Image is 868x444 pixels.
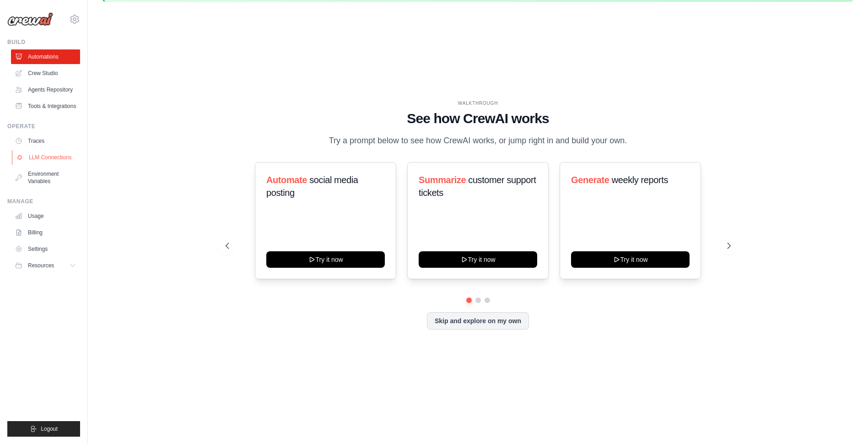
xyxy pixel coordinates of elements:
[266,175,307,185] span: Automate
[419,175,536,198] span: customer support tickets
[28,262,54,269] span: Resources
[571,175,609,185] span: Generate
[266,251,385,268] button: Try it now
[11,167,80,189] a: Environment Variables
[11,258,80,273] button: Resources
[7,123,80,130] div: Operate
[612,175,668,185] span: weekly reports
[226,100,731,107] div: WALKTHROUGH
[11,49,80,64] a: Automations
[7,198,80,205] div: Manage
[11,209,80,223] a: Usage
[7,421,80,437] button: Logout
[11,66,80,81] a: Crew Studio
[12,150,81,165] a: LLM Connections
[226,110,731,127] h1: See how CrewAI works
[41,425,58,433] span: Logout
[822,400,868,444] iframe: Chat Widget
[266,175,358,198] span: social media posting
[419,251,537,268] button: Try it now
[11,242,80,256] a: Settings
[11,99,80,114] a: Tools & Integrations
[11,225,80,240] a: Billing
[11,134,80,148] a: Traces
[571,251,690,268] button: Try it now
[7,38,80,46] div: Build
[427,312,529,330] button: Skip and explore on my own
[11,82,80,97] a: Agents Repository
[419,175,466,185] span: Summarize
[7,12,53,26] img: Logo
[324,134,632,147] p: Try a prompt below to see how CrewAI works, or jump right in and build your own.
